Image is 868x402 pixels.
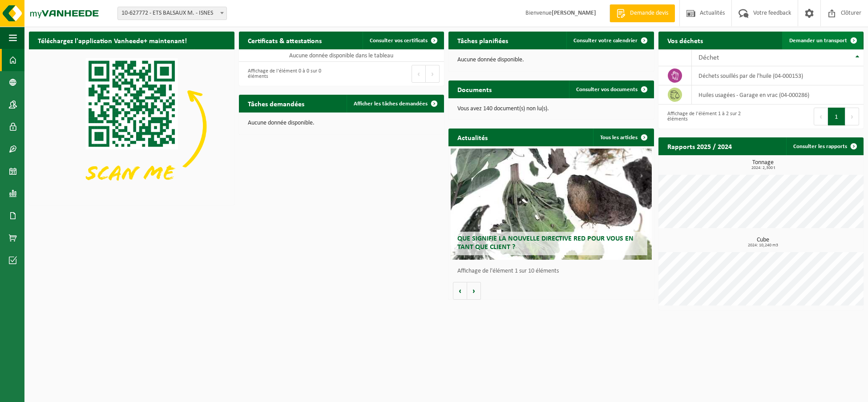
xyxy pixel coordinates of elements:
a: Consulter les rapports [786,137,863,155]
span: Afficher les tâches demandées [354,101,428,107]
a: Consulter votre calendrier [566,32,653,49]
strong: [PERSON_NAME] [552,10,596,16]
span: Demande devis [628,9,670,18]
div: Affichage de l'élément 0 à 0 sur 0 éléments [243,64,337,84]
button: Vorige [453,282,467,300]
a: Tous les articles [593,129,653,146]
a: Afficher les tâches demandées [347,95,443,113]
p: Vous avez 140 document(s) non lu(s). [457,106,645,112]
span: Demander un transport [789,38,847,44]
span: Consulter votre calendrier [573,38,638,44]
span: 2024: 2,300 t [663,166,864,170]
p: Aucune donnée disponible. [457,57,645,63]
h3: Cube [663,237,864,248]
td: huiles usagées - Garage en vrac (04-000286) [692,85,864,105]
a: Que signifie la nouvelle directive RED pour vous en tant que client ? [451,149,652,260]
td: Aucune donnée disponible dans le tableau [239,49,444,62]
button: Next [426,65,440,83]
a: Consulter vos certificats [363,32,443,49]
h2: Tâches demandées [239,95,313,112]
span: 10-627772 - ETS BALSAUX M. - ISNES [118,7,226,20]
span: 2024: 10,240 m3 [663,243,864,248]
h2: Certificats & attestations [239,32,331,49]
span: Déchet [698,54,719,61]
a: Consulter vos documents [569,80,653,98]
div: Affichage de l'élément 1 à 2 sur 2 éléments [663,107,757,126]
button: Previous [412,65,426,83]
h2: Rapports 2025 / 2024 [658,137,741,155]
a: Demander un transport [782,32,863,49]
h2: Téléchargez l'application Vanheede+ maintenant! [29,32,196,49]
span: Consulter vos documents [576,87,638,92]
h3: Tonnage [663,160,864,170]
span: 10-627772 - ETS BALSAUX M. - ISNES [117,7,227,20]
button: Volgende [467,282,481,300]
p: Affichage de l'élément 1 sur 10 éléments [457,268,650,274]
button: Previous [814,108,828,125]
p: Aucune donnée disponible. [248,120,436,126]
span: Consulter vos certificats [370,38,428,44]
h2: Vos déchets [658,32,712,49]
span: Que signifie la nouvelle directive RED pour vous en tant que client ? [457,235,634,251]
h2: Actualités [448,129,497,146]
button: Next [845,108,859,125]
h2: Tâches planifiées [448,32,517,49]
a: Demande devis [610,4,675,22]
h2: Documents [448,80,501,98]
td: déchets souillés par de l'huile (04-000153) [692,66,864,85]
img: Download de VHEPlus App [29,49,234,203]
button: 1 [828,108,845,125]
